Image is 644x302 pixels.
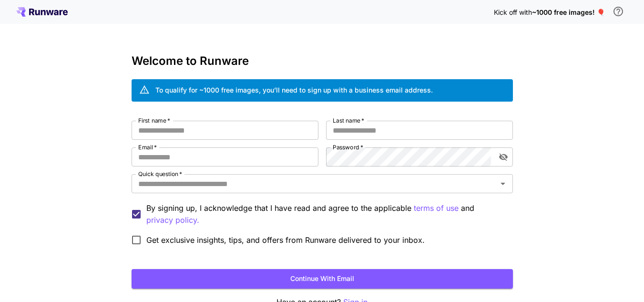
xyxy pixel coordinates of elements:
button: toggle password visibility [495,148,512,166]
label: Password [333,143,363,151]
label: Quick question [138,170,182,178]
span: ~1000 free images! 🎈 [532,8,605,16]
button: Continue with email [132,269,513,289]
button: By signing up, I acknowledge that I have read and agree to the applicable and privacy policy. [414,202,459,214]
span: Get exclusive insights, tips, and offers from Runware delivered to your inbox. [146,234,425,246]
label: Email [138,143,157,151]
span: Kick off with [494,8,532,16]
label: First name [138,116,170,125]
p: privacy policy. [146,214,199,226]
button: Open [496,177,510,190]
p: By signing up, I acknowledge that I have read and agree to the applicable and [146,202,505,226]
div: To qualify for ~1000 free images, you’ll need to sign up with a business email address. [155,85,433,95]
p: terms of use [414,202,459,214]
label: Last name [333,116,364,125]
button: By signing up, I acknowledge that I have read and agree to the applicable terms of use and [146,214,199,226]
h3: Welcome to Runware [132,54,513,68]
button: In order to qualify for free credit, you need to sign up with a business email address and click ... [609,2,628,21]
